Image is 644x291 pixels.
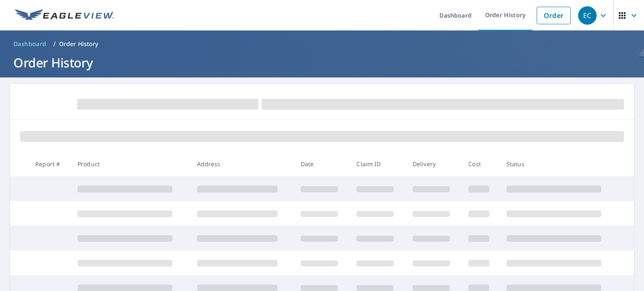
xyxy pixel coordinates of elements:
th: Cost [462,152,500,176]
th: Status [500,152,619,176]
th: Product [71,152,190,176]
span: Dashboard [13,40,47,48]
nav: breadcrumb [10,37,634,51]
th: Report # [29,152,71,176]
a: Dashboard [10,37,50,51]
th: Date [294,152,350,176]
img: EV Logo [15,9,114,22]
li: / [53,39,56,49]
th: Claim ID [350,152,405,176]
p: Order History [59,40,99,48]
h1: Order History [10,54,634,71]
a: Order [537,7,571,24]
th: Address [190,152,294,176]
th: Delivery [406,152,462,176]
div: EC [578,6,597,25]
